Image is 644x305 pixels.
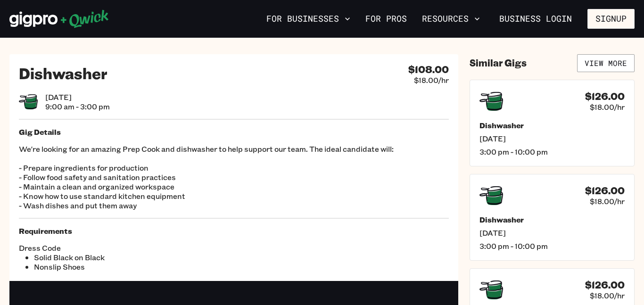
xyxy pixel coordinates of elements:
[590,291,625,300] span: $18.00/hr
[19,127,449,137] h5: Gig Details
[19,243,234,253] span: Dress Code
[408,64,449,75] h4: $108.00
[19,64,107,82] h2: Dishwasher
[263,11,354,27] button: For Businesses
[585,91,625,102] h4: $126.00
[470,57,527,69] h4: Similar Gigs
[587,9,635,29] button: Signup
[470,174,635,261] a: $126.00$18.00/hrDishwasher[DATE]3:00 pm - 10:00 pm
[479,134,625,143] span: [DATE]
[479,147,625,157] span: 3:00 pm - 10:00 pm
[491,9,580,29] a: Business Login
[34,253,234,262] li: Solid Black on Black
[470,80,635,166] a: $126.00$18.00/hrDishwasher[DATE]3:00 pm - 10:00 pm
[362,11,411,27] a: For Pros
[479,241,625,251] span: 3:00 pm - 10:00 pm
[34,262,234,272] li: Nonslip Shoes
[479,228,625,238] span: [DATE]
[19,226,449,236] h5: Requirements
[414,75,449,85] span: $18.00/hr
[45,102,110,111] span: 9:00 am - 3:00 pm
[45,92,110,102] span: [DATE]
[590,102,625,112] span: $18.00/hr
[585,279,625,291] h4: $126.00
[590,197,625,206] span: $18.00/hr
[577,54,635,72] a: View More
[418,11,484,27] button: Resources
[479,215,625,224] h5: Dishwasher
[585,185,625,197] h4: $126.00
[479,121,625,130] h5: Dishwasher
[19,144,449,210] p: We're looking for an amazing Prep Cook and dishwasher to help support our team. The ideal candida...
